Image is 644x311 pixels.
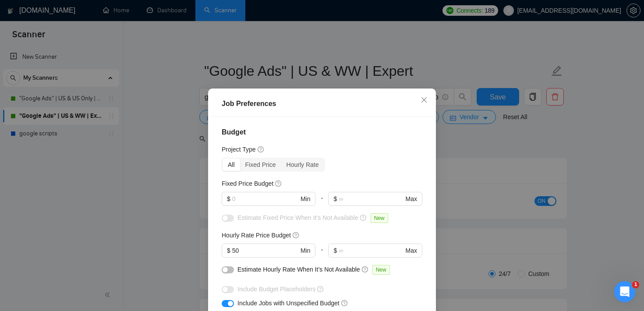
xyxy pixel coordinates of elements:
span: Estimate Fixed Price When It’s Not Available [237,214,358,221]
div: - [315,244,328,265]
span: question-circle [341,300,348,307]
span: Min [301,246,311,255]
span: 1 [632,281,639,288]
input: 0 [232,194,299,204]
span: Max [406,246,417,255]
span: question-circle [360,214,367,221]
span: New [371,213,388,223]
input: ∞ [339,246,403,255]
span: $ [227,246,230,255]
span: Estimate Hourly Rate When It’s Not Available [237,266,360,273]
button: Close [412,88,436,112]
div: Fixed Price [240,159,281,171]
div: Hourly Rate [281,159,324,171]
span: question-circle [362,266,369,273]
span: Include Budget Placeholders [237,286,315,293]
span: question-circle [275,180,282,187]
span: Min [301,194,311,204]
div: All [223,159,240,171]
input: ∞ [339,194,403,204]
h5: Fixed Price Budget [222,179,273,188]
span: question-circle [258,146,265,153]
span: question-circle [317,286,324,293]
h5: Hourly Rate Price Budget [222,230,291,240]
iframe: Intercom live chat [614,281,635,302]
span: Include Jobs with Unspecified Budget [237,300,340,307]
span: $ [333,246,337,255]
h5: Project Type [222,145,256,154]
h4: Budget [222,127,422,138]
input: 0 [232,246,299,255]
span: question-circle [293,232,300,239]
div: - [315,192,328,213]
span: $ [333,194,337,204]
span: close [421,96,428,103]
div: Job Preferences [222,99,422,109]
span: New [372,265,390,275]
span: $ [227,194,230,204]
span: Max [406,194,417,204]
